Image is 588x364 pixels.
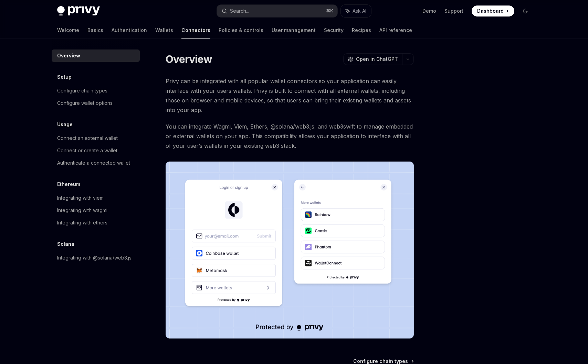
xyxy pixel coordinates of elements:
[57,6,100,16] img: dark logo
[520,5,531,16] button: Toggle dark mode
[477,8,504,14] span: Dashboard
[326,8,333,14] span: ⌘ K
[52,204,140,217] a: Integrating with wagmi
[52,192,140,204] a: Integrating with viem
[356,56,398,63] span: Open in ChatGPT
[343,53,402,65] button: Open in ChatGPT
[444,8,463,14] a: Support
[379,22,412,38] a: API reference
[57,87,107,95] div: Configure chain types
[166,162,414,339] img: Connectors3
[52,132,140,144] a: Connect an external wallet
[219,22,263,38] a: Policies & controls
[52,97,140,109] a: Configure wallet options
[166,53,212,65] h1: Overview
[57,180,80,188] h5: Ethereum
[181,22,210,38] a: Connectors
[217,5,337,17] button: Search...⌘K
[166,122,414,151] span: You can integrate Wagmi, Viem, Ethers, @solana/web3.js, and web3swift to manage embedded or exter...
[57,52,80,60] div: Overview
[472,5,514,16] a: Dashboard
[52,217,140,229] a: Integrating with ethers
[155,22,173,38] a: Wallets
[166,76,414,115] span: Privy can be integrated with all popular wallet connectors so your application can easily interfa...
[353,8,366,14] span: Ask AI
[230,7,249,15] div: Search...
[87,22,103,38] a: Basics
[52,252,140,264] a: Integrating with @solana/web3.js
[422,8,436,14] a: Demo
[57,240,74,248] h5: Solana
[52,157,140,169] a: Authenticate a connected wallet
[352,22,371,38] a: Recipes
[324,22,344,38] a: Security
[57,219,107,227] div: Integrating with ethers
[57,120,73,129] h5: Usage
[57,146,117,155] div: Connect or create a wallet
[112,22,147,38] a: Authentication
[52,85,140,97] a: Configure chain types
[57,194,104,202] div: Integrating with viem
[57,134,118,142] div: Connect an external wallet
[272,22,316,38] a: User management
[52,49,140,62] a: Overview
[57,22,79,38] a: Welcome
[57,254,132,262] div: Integrating with @solana/web3.js
[57,159,130,167] div: Authenticate a connected wallet
[57,99,113,107] div: Configure wallet options
[57,206,107,214] div: Integrating with wagmi
[341,5,371,17] button: Ask AI
[57,73,72,81] h5: Setup
[52,144,140,157] a: Connect or create a wallet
